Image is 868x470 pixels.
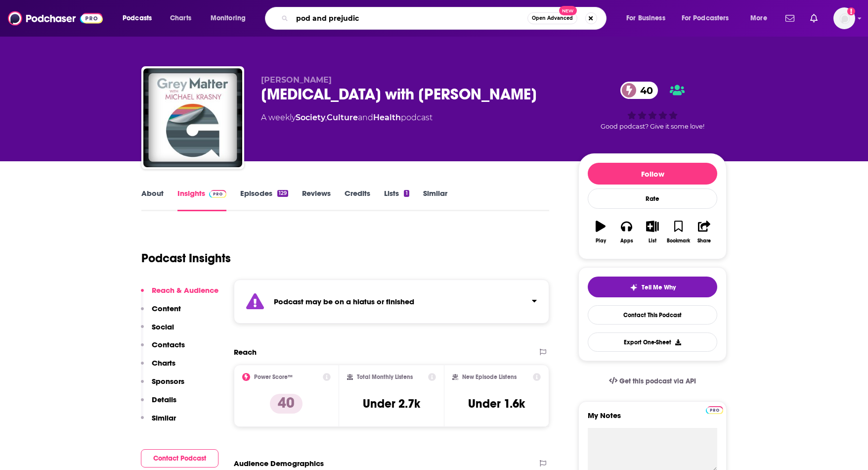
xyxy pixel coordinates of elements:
[152,322,174,331] p: Social
[588,163,717,185] button: Follow
[141,322,174,340] button: Social
[462,374,517,380] h2: New Episode Listens
[620,82,658,99] a: 40
[559,6,577,15] span: New
[240,188,288,211] a: Episodes129
[177,188,226,211] a: InsightsPodchaser Pro
[640,214,665,250] button: List
[423,188,447,211] a: Similar
[141,449,218,468] button: Contact Podcast
[270,394,303,414] p: 40
[373,113,401,122] a: Health
[665,214,691,250] button: Bookmark
[325,113,327,122] span: ,
[277,190,288,197] div: 129
[384,188,409,211] a: Lists1
[682,11,729,25] span: For Podcasters
[152,413,176,423] p: Similar
[170,11,191,25] span: Charts
[141,340,185,358] button: Contacts
[116,10,165,26] button: open menu
[601,123,704,130] span: Good podcast? Give it some love!
[152,304,181,313] p: Content
[261,75,332,85] span: [PERSON_NAME]
[619,377,696,385] span: Get this podcast via API
[588,277,717,297] button: tell me why sparkleTell Me Why
[750,11,767,25] span: More
[296,113,325,122] a: Society
[588,332,717,352] button: Export One-Sheet
[630,283,638,291] img: tell me why sparkle
[357,374,413,380] h2: Total Monthly Listens
[692,214,717,250] button: Share
[143,68,242,167] img: Grey Matter with Michael Krasny
[596,238,606,244] div: Play
[588,214,613,250] button: Play
[302,188,331,211] a: Reviews
[527,12,577,24] button: Open AdvancedNew
[152,340,185,349] p: Contacts
[152,358,175,368] p: Charts
[781,10,798,27] a: Show notifications dropdown
[123,11,152,25] span: Podcasts
[141,251,231,266] h1: Podcast Insights
[292,10,527,26] input: Search podcasts, credits, & more...
[274,7,616,30] div: Search podcasts, credits, & more...
[833,7,855,29] span: Logged in as isabellaN
[619,10,678,26] button: open menu
[613,214,639,250] button: Apps
[847,7,855,15] svg: Add a profile image
[630,82,658,99] span: 40
[209,190,226,198] img: Podchaser Pro
[532,16,573,21] span: Open Advanced
[254,374,293,380] h2: Power Score™
[697,238,711,244] div: Share
[588,411,717,428] label: My Notes
[468,396,525,411] h3: Under 1.6k
[211,11,246,25] span: Monitoring
[642,283,676,291] span: Tell Me Why
[152,285,218,295] p: Reach & Audience
[743,10,780,26] button: open menu
[141,304,181,322] button: Content
[204,10,259,26] button: open menu
[806,10,822,27] a: Show notifications dropdown
[345,188,370,211] a: Credits
[327,113,358,122] a: Culture
[363,396,420,411] h3: Under 2.7k
[675,10,743,26] button: open menu
[234,347,257,357] h2: Reach
[234,459,324,468] h2: Audience Demographics
[833,7,855,29] img: User Profile
[706,405,723,414] a: Pro website
[833,7,855,29] button: Show profile menu
[141,188,164,211] a: About
[141,285,218,304] button: Reach & Audience
[601,369,704,393] a: Get this podcast via API
[588,188,717,209] div: Rate
[141,358,175,376] button: Charts
[274,297,414,306] strong: Podcast may be on a hiatus or finished
[141,395,176,413] button: Details
[141,413,176,431] button: Similar
[667,238,690,244] div: Bookmark
[8,9,103,28] img: Podchaser - Follow, Share and Rate Podcasts
[620,238,633,244] div: Apps
[706,406,723,414] img: Podchaser Pro
[578,75,727,137] div: 40Good podcast? Give it some love!
[588,305,717,325] a: Contact This Podcast
[404,190,409,197] div: 1
[141,376,184,395] button: Sponsors
[234,280,549,324] section: Click to expand status details
[358,113,373,122] span: and
[152,376,184,386] p: Sponsors
[261,112,433,124] div: A weekly podcast
[649,238,656,244] div: List
[152,395,176,404] p: Details
[626,11,665,25] span: For Business
[164,10,197,26] a: Charts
